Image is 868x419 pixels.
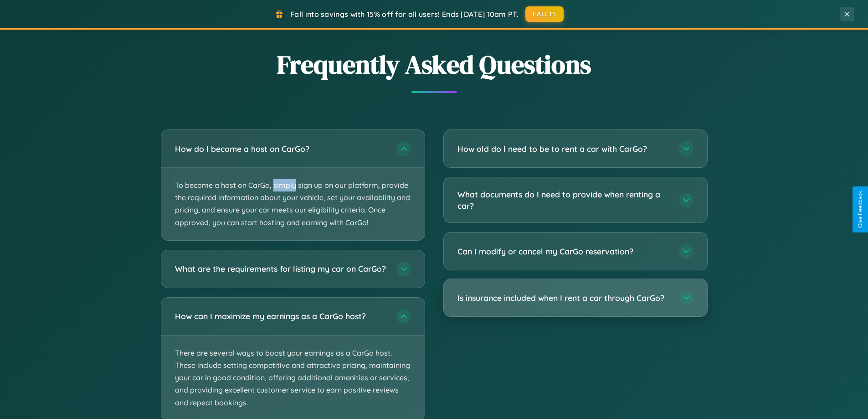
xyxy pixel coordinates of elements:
p: To become a host on CarGo, simply sign up on our platform, provide the required information about... [161,168,425,240]
h3: Is insurance included when I rent a car through CarGo? [457,292,670,304]
h3: What documents do I need to provide when renting a car? [457,189,670,211]
h3: How old do I need to be to rent a car with CarGo? [457,143,670,155]
button: FALL15 [525,6,564,22]
div: Give Feedback [857,191,863,228]
h3: How can I maximize my earnings as a CarGo host? [175,310,387,322]
h2: Frequently Asked Questions [161,47,708,82]
span: Fall into savings with 15% off for all users! Ends [DATE] 10am PT. [290,10,519,19]
h3: How do I become a host on CarGo? [175,143,387,155]
h3: Can I modify or cancel my CarGo reservation? [457,246,670,257]
h3: What are the requirements for listing my car on CarGo? [175,263,387,274]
